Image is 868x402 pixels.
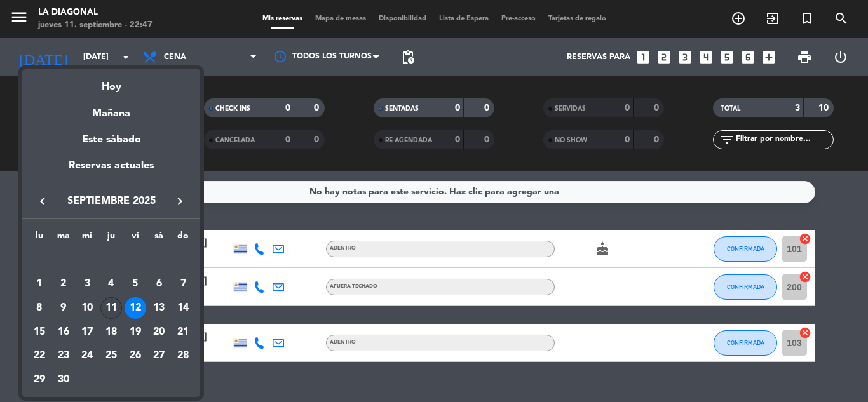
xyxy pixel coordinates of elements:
[51,368,76,392] td: 30 de septiembre de 2025
[76,345,98,367] div: 24
[22,157,200,184] div: Reservas actuales
[99,344,123,368] td: 25 de septiembre de 2025
[172,273,194,295] div: 7
[99,296,123,320] td: 11 de septiembre de 2025
[76,273,98,295] div: 3
[53,273,74,295] div: 2
[35,194,50,209] i: keyboard_arrow_left
[171,344,195,368] td: 28 de septiembre de 2025
[147,272,172,297] td: 6 de septiembre de 2025
[22,96,200,122] div: Mañana
[100,345,122,367] div: 25
[147,296,172,320] td: 13 de septiembre de 2025
[171,296,195,320] td: 14 de septiembre de 2025
[172,297,194,319] div: 14
[51,320,76,344] td: 16 de septiembre de 2025
[31,193,54,210] button: keyboard_arrow_left
[123,229,147,248] th: viernes
[147,320,172,344] td: 20 de septiembre de 2025
[99,229,123,248] th: jueves
[171,229,195,248] th: domingo
[75,296,99,320] td: 10 de septiembre de 2025
[53,345,74,367] div: 23
[75,272,99,297] td: 3 de septiembre de 2025
[147,229,172,248] th: sábado
[125,345,146,367] div: 26
[53,369,74,391] div: 30
[27,296,51,320] td: 8 de septiembre de 2025
[168,193,191,210] button: keyboard_arrow_right
[29,321,50,343] div: 15
[123,272,147,297] td: 5 de septiembre de 2025
[51,296,76,320] td: 9 de septiembre de 2025
[53,297,74,319] div: 9
[100,321,122,343] div: 18
[123,296,147,320] td: 12 de septiembre de 2025
[123,320,147,344] td: 19 de septiembre de 2025
[75,229,99,248] th: miércoles
[29,345,50,367] div: 22
[75,344,99,368] td: 24 de septiembre de 2025
[148,297,170,319] div: 13
[27,272,51,297] td: 1 de septiembre de 2025
[51,229,76,248] th: martes
[22,69,200,95] div: Hoy
[54,193,168,210] span: septiembre 2025
[172,321,194,343] div: 21
[172,194,187,209] i: keyboard_arrow_right
[75,320,99,344] td: 17 de septiembre de 2025
[147,344,172,368] td: 27 de septiembre de 2025
[148,273,170,295] div: 6
[27,368,51,392] td: 29 de septiembre de 2025
[27,248,195,272] td: SEP.
[100,273,122,295] div: 4
[53,321,74,343] div: 16
[22,122,200,157] div: Este sábado
[29,297,50,319] div: 8
[51,272,76,297] td: 2 de septiembre de 2025
[29,369,50,391] div: 29
[125,321,146,343] div: 19
[148,345,170,367] div: 27
[27,344,51,368] td: 22 de septiembre de 2025
[99,272,123,297] td: 4 de septiembre de 2025
[76,297,98,319] div: 10
[99,320,123,344] td: 18 de septiembre de 2025
[148,321,170,343] div: 20
[171,272,195,297] td: 7 de septiembre de 2025
[125,273,146,295] div: 5
[123,344,147,368] td: 26 de septiembre de 2025
[125,297,146,319] div: 12
[171,320,195,344] td: 21 de septiembre de 2025
[100,297,122,319] div: 11
[29,273,50,295] div: 1
[27,229,51,248] th: lunes
[172,345,194,367] div: 28
[76,321,98,343] div: 17
[27,320,51,344] td: 15 de septiembre de 2025
[51,344,76,368] td: 23 de septiembre de 2025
